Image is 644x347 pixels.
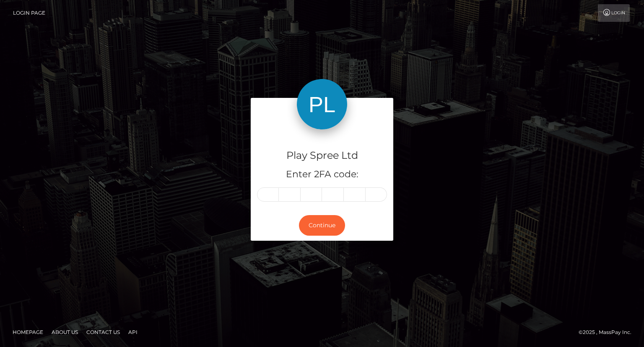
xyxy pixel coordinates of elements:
img: Play Spree Ltd [297,79,347,129]
h5: Enter 2FA code: [257,168,387,181]
h4: Play Spree Ltd [257,148,387,163]
a: Homepage [9,326,47,339]
div: © 2025 , MassPay Inc. [579,328,638,337]
a: Login Page [13,4,45,22]
a: Contact Us [83,326,123,339]
a: About Us [48,326,81,339]
a: Login [598,4,630,22]
button: Continue [299,215,345,236]
a: API [125,326,141,339]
